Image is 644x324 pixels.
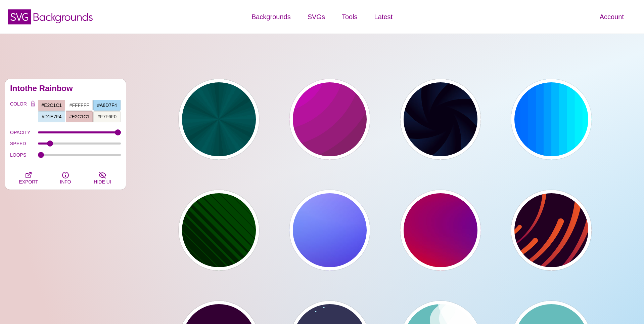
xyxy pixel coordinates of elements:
[400,190,481,271] button: animated gradient that changes to each color of the rainbow
[10,128,38,137] label: OPACITY
[333,7,366,27] a: Tools
[179,190,259,271] button: alternating stripes that get larger and smaller in a ripple pattern
[10,166,47,190] button: EXPORT
[179,79,259,160] button: green rave light effect animated background
[84,166,121,190] button: HIDE UI
[19,179,38,185] span: EXPORT
[400,79,481,160] button: aperture style background animated to open
[47,166,84,190] button: INFO
[591,7,632,27] a: Account
[10,139,38,148] label: SPEED
[60,179,71,185] span: INFO
[10,151,38,159] label: LOOPS
[299,7,333,27] a: SVGs
[94,179,111,185] span: HIDE UI
[511,79,592,160] button: blue colors that transform in a fanning motion
[28,99,38,109] button: Color Lock
[289,190,370,271] button: animated blue and pink gradient
[289,79,370,160] button: pink circles in circles pulsating background
[10,99,28,123] label: COLOR
[10,86,121,91] h2: Intothe Rainbow
[243,7,299,27] a: Backgrounds
[511,190,592,271] button: a slow spinning tornado of design elements
[366,7,401,27] a: Latest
